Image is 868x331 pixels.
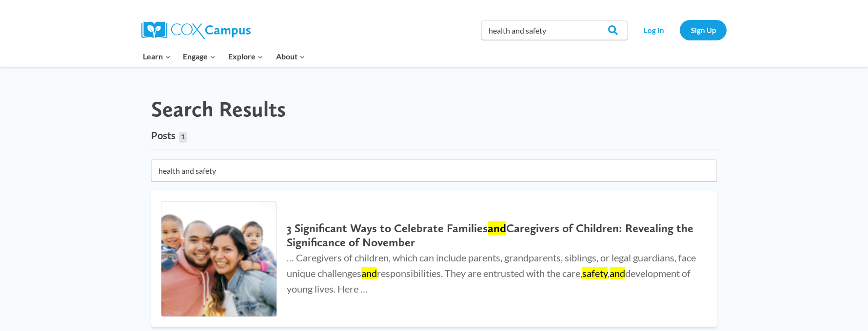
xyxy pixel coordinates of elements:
[632,20,727,40] nav: Secondary Navigation
[287,252,696,294] span: … Caregivers of children, which can include parents, grandparents, siblings, or legal guardians, ...
[361,267,377,279] mark: and
[151,191,717,327] a: 3 Significant Ways to Celebrate Families and Caregivers of Children: Revealing the Significance o...
[287,221,697,250] h2: 3 Significant Ways to Celebrate Families Caregivers of Children: Revealing the Significance of No...
[680,20,727,40] a: Sign Up
[228,50,263,63] span: Explore
[161,202,276,316] img: 3 Significant Ways to Celebrate Families and Caregivers of Children: Revealing the Significance o...
[488,221,506,235] mark: and
[481,20,628,40] input: Search Cox Campus
[610,267,625,279] mark: and
[151,159,717,182] input: Search for...
[276,50,305,63] span: About
[151,129,176,141] span: Posts
[143,50,171,63] span: Learn
[183,50,216,63] span: Engage
[151,96,286,122] h1: Search Results
[151,122,187,149] a: Posts1
[179,132,187,143] span: 1
[141,21,251,39] img: Cox Campus
[582,267,608,279] mark: safety
[137,46,311,67] nav: Primary Navigation
[632,20,675,40] a: Log In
